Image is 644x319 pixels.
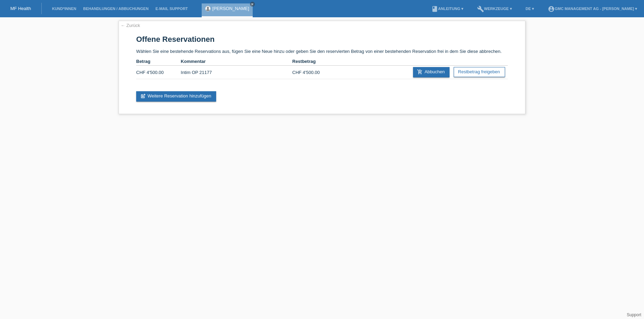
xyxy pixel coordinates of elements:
i: add_shopping_cart [417,69,423,75]
a: DE ▾ [522,7,537,11]
a: post_addWeitere Reservation hinzufügen [136,91,216,102]
th: Betrag [136,57,181,66]
a: MF Health [10,6,31,11]
a: Restbetrag freigeben [454,67,505,77]
td: CHF 4'500.00 [136,66,181,79]
a: [PERSON_NAME] [212,6,249,11]
i: account_circle [548,6,555,12]
a: close [250,2,255,7]
a: E-Mail Support [152,7,191,11]
th: Kommentar [181,57,292,66]
td: Intim OP 21177 [181,66,292,79]
i: post_add [140,93,146,99]
i: build [477,6,484,12]
h1: Offene Reservationen [136,35,508,44]
i: close [251,2,254,6]
th: Restbetrag [292,57,337,66]
a: bookAnleitung ▾ [428,7,467,11]
i: book [431,6,438,12]
div: Wählen Sie eine bestehende Reservations aus, fügen Sie eine Neue hinzu oder geben Sie den reservi... [119,21,525,114]
a: account_circleGMC Management AG - [PERSON_NAME] ▾ [544,7,641,11]
a: ← Zurück [121,23,140,28]
a: Support [627,312,641,317]
a: buildWerkzeuge ▾ [474,7,515,11]
a: add_shopping_cartAbbuchen [413,67,450,77]
td: CHF 4'500.00 [292,66,337,79]
a: Kund*innen [49,7,80,11]
a: Behandlungen / Abbuchungen [80,7,152,11]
